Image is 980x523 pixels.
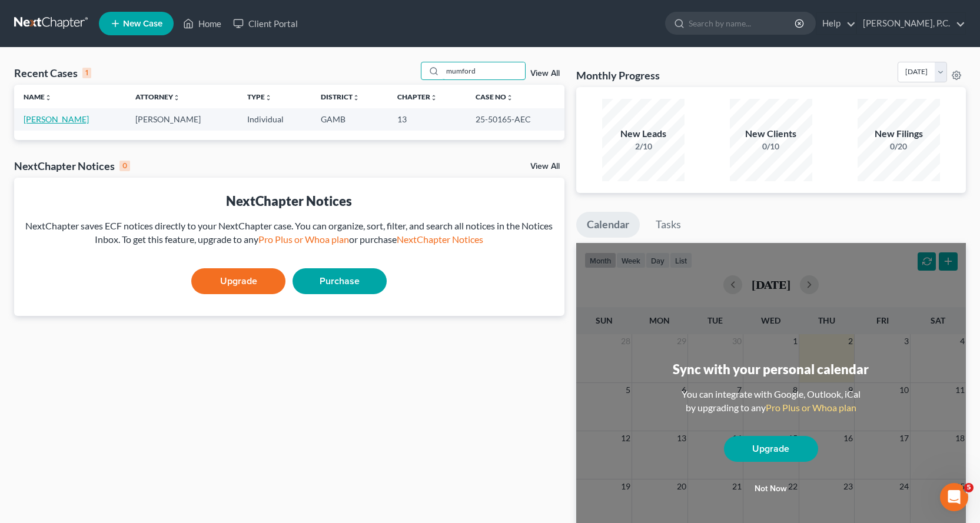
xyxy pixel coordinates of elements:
[766,402,856,413] a: Pro Plus or Whoa plan
[321,92,360,101] a: Districtunfold_more
[311,108,388,130] td: GAMB
[689,12,796,34] input: Search by name...
[247,92,272,101] a: Typeunfold_more
[858,127,940,141] div: New Filings
[530,69,560,78] a: View All
[293,268,387,294] a: Purchase
[24,219,555,246] div: NextChapter saves ECF notices directly to your NextChapter case. You can organize, sort, filter, ...
[258,234,349,245] a: Pro Plus or Whoa plan
[191,268,285,294] a: Upgrade
[730,141,812,152] div: 0/10
[858,141,940,152] div: 0/20
[14,66,91,80] div: Recent Cases
[135,92,180,101] a: Attorneyunfold_more
[645,212,692,238] a: Tasks
[506,94,513,101] i: unfold_more
[45,94,52,101] i: unfold_more
[397,234,483,245] a: NextChapter Notices
[576,68,660,82] h3: Monthly Progress
[430,94,437,101] i: unfold_more
[677,388,865,415] div: You can integrate with Google, Outlook, iCal by upgrading to any
[576,212,640,238] a: Calendar
[724,436,818,462] a: Upgrade
[388,108,466,130] td: 13
[466,108,564,130] td: 25-50165-AEC
[82,68,91,78] div: 1
[238,108,311,130] td: Individual
[24,114,89,124] a: [PERSON_NAME]
[964,483,974,492] span: 5
[730,127,812,141] div: New Clients
[816,13,856,34] a: Help
[443,62,525,79] input: Search by name...
[119,161,130,171] div: 0
[857,13,965,34] a: [PERSON_NAME], P.C.
[177,13,227,34] a: Home
[940,483,968,511] iframe: Intercom live chat
[173,94,180,101] i: unfold_more
[14,159,130,173] div: NextChapter Notices
[602,127,685,141] div: New Leads
[265,94,272,101] i: unfold_more
[126,108,238,130] td: [PERSON_NAME]
[724,477,818,501] button: Not now
[227,13,304,34] a: Client Portal
[602,141,685,152] div: 2/10
[397,92,437,101] a: Chapterunfold_more
[123,19,162,28] span: New Case
[530,162,560,171] a: View All
[24,92,52,101] a: Nameunfold_more
[24,192,555,210] div: NextChapter Notices
[476,92,513,101] a: Case Nounfold_more
[353,94,360,101] i: unfold_more
[673,360,869,378] div: Sync with your personal calendar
